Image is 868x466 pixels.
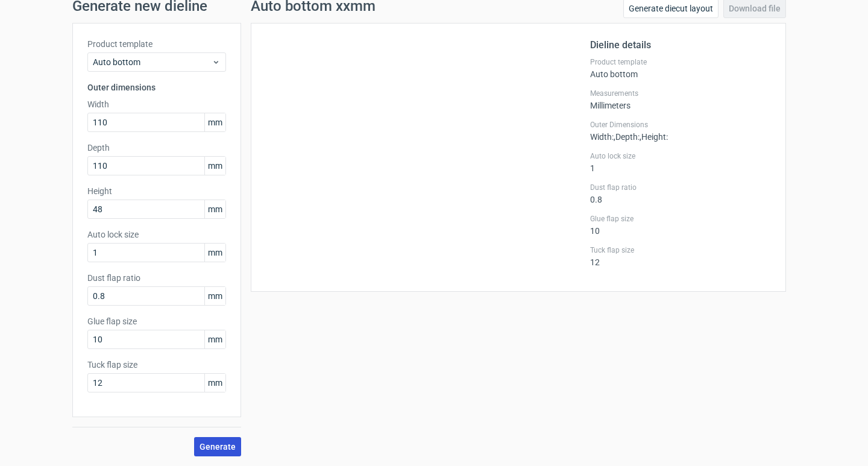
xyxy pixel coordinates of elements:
[204,113,225,131] span: mm
[590,214,771,236] div: 10
[87,142,226,154] label: Depth
[590,151,771,161] label: Auto lock size
[194,437,241,456] button: Generate
[87,98,226,110] label: Width
[87,81,226,93] h3: Outer dimensions
[204,244,225,262] span: mm
[87,359,226,371] label: Tuck flap size
[87,228,226,241] label: Auto lock size
[590,120,771,130] label: Outer Dimensions
[590,132,614,142] span: Width :
[200,442,236,451] span: Generate
[590,183,771,204] div: 0.8
[590,183,771,192] label: Dust flap ratio
[204,287,225,305] span: mm
[204,157,225,175] span: mm
[87,185,226,197] label: Height
[93,56,212,68] span: Auto bottom
[590,214,771,224] label: Glue flap size
[87,272,226,284] label: Dust flap ratio
[590,89,771,110] div: Millimeters
[204,330,225,348] span: mm
[590,38,771,52] h2: Dieline details
[590,151,771,173] div: 1
[87,38,226,50] label: Product template
[204,200,225,218] span: mm
[614,132,640,142] span: , Depth :
[590,245,771,255] label: Tuck flap size
[590,89,771,98] label: Measurements
[640,132,668,142] span: , Height :
[204,374,225,392] span: mm
[590,245,771,267] div: 12
[590,57,771,79] div: Auto bottom
[87,315,226,327] label: Glue flap size
[590,57,771,67] label: Product template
